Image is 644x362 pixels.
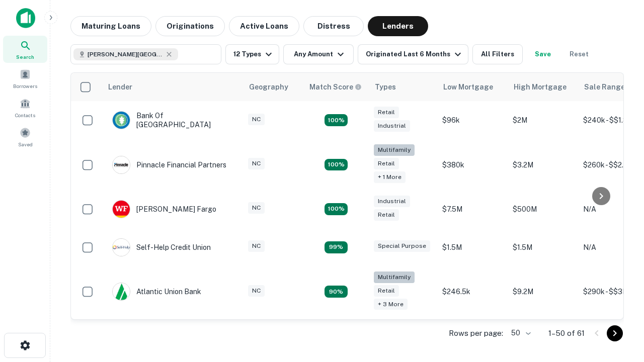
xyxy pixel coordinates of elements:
[303,16,364,36] button: Distress
[13,82,37,90] span: Borrowers
[309,81,360,93] h6: Match Score
[437,101,508,139] td: $96k
[3,36,47,63] a: Search
[507,326,532,340] div: 50
[112,111,233,129] div: Bank Of [GEOGRAPHIC_DATA]
[325,203,348,215] div: Matching Properties: 14, hasApolloMatch: undefined
[584,81,625,93] div: Sale Range
[3,65,47,92] a: Borrowers
[155,16,225,36] button: Originations
[368,16,428,36] button: Lenders
[374,209,399,221] div: Retail
[366,48,464,60] div: Originated Last 6 Months
[113,239,130,256] img: picture
[248,158,265,169] div: NC
[548,327,585,339] p: 1–50 of 61
[374,271,415,283] div: Multifamily
[374,120,410,132] div: Industrial
[325,159,348,171] div: Matching Properties: 20, hasApolloMatch: undefined
[508,73,578,101] th: High Mortgage
[437,139,508,190] td: $380k
[374,144,415,156] div: Multifamily
[108,81,132,93] div: Lender
[563,44,595,64] button: Reset
[3,94,47,121] a: Contacts
[594,249,644,298] iframe: Chat Widget
[369,73,437,101] th: Types
[18,140,33,148] span: Saved
[374,285,399,297] div: Retail
[248,202,265,214] div: NC
[225,44,279,64] button: 12 Types
[70,16,151,36] button: Maturing Loans
[514,81,567,93] div: High Mortgage
[374,171,406,183] div: + 1 more
[527,44,559,64] button: Save your search to get updates of matches that match your search criteria.
[112,283,201,301] div: Atlantic Union Bank
[113,283,130,300] img: picture
[229,16,299,36] button: Active Loans
[437,266,508,317] td: $246.5k
[508,139,578,190] td: $3.2M
[374,158,399,169] div: Retail
[437,73,508,101] th: Low Mortgage
[508,190,578,228] td: $500M
[358,44,468,64] button: Originated Last 6 Months
[375,81,396,93] div: Types
[113,112,130,129] img: picture
[102,73,243,101] th: Lender
[374,240,430,252] div: Special Purpose
[112,156,226,174] div: Pinnacle Financial Partners
[374,107,399,118] div: Retail
[88,50,163,59] span: [PERSON_NAME][GEOGRAPHIC_DATA], [GEOGRAPHIC_DATA]
[309,81,362,93] div: Capitalize uses an advanced AI algorithm to match your search with the best lender. The match sco...
[508,228,578,266] td: $1.5M
[325,241,348,253] div: Matching Properties: 11, hasApolloMatch: undefined
[443,81,493,93] div: Low Mortgage
[248,285,265,297] div: NC
[248,240,265,252] div: NC
[374,196,410,207] div: Industrial
[437,228,508,266] td: $1.5M
[112,200,216,218] div: [PERSON_NAME] Fargo
[449,327,503,339] p: Rows per page:
[243,73,303,101] th: Geography
[112,238,211,256] div: Self-help Credit Union
[15,111,35,119] span: Contacts
[325,114,348,126] div: Matching Properties: 15, hasApolloMatch: undefined
[249,81,288,93] div: Geography
[283,44,354,64] button: Any Amount
[113,156,130,173] img: picture
[16,8,35,28] img: capitalize-icon.png
[113,201,130,218] img: picture
[16,53,34,61] span: Search
[325,286,348,298] div: Matching Properties: 10, hasApolloMatch: undefined
[472,44,523,64] button: All Filters
[248,114,265,125] div: NC
[607,325,623,341] button: Go to next page
[508,266,578,317] td: $9.2M
[3,123,47,150] a: Saved
[437,190,508,228] td: $7.5M
[303,73,369,101] th: Capitalize uses an advanced AI algorithm to match your search with the best lender. The match sco...
[508,101,578,139] td: $2M
[374,299,408,310] div: + 3 more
